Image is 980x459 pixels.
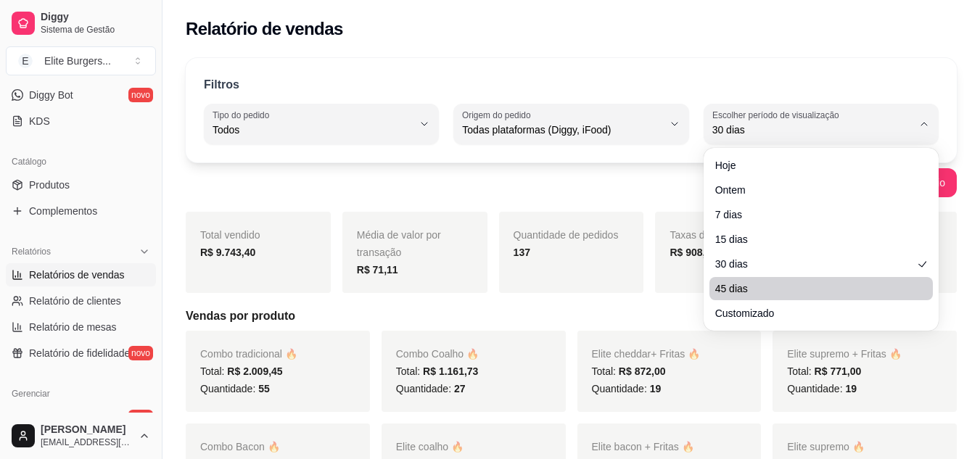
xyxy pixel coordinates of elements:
span: 27 [454,383,466,394]
span: [EMAIL_ADDRESS][DOMAIN_NAME] [41,437,133,448]
span: Todos [213,123,413,137]
strong: R$ 9.743,40 [200,247,255,258]
span: Relatório de fidelidade [29,346,130,360]
span: 55 [258,383,270,394]
span: Total: [787,365,861,377]
span: Total: [396,365,479,377]
span: Elite coalho 🔥 [396,441,464,452]
span: Total: [592,365,666,377]
span: R$ 2.009,45 [227,365,282,377]
span: Total: [200,365,283,377]
p: Filtros [204,76,239,94]
span: Taxas de entrega [670,229,747,241]
span: R$ 771,00 [815,365,862,377]
span: Relatórios de vendas [29,268,125,282]
span: [PERSON_NAME] [41,423,133,437]
span: Combo tradicional 🔥 [200,348,297,360]
span: Diggy Bot [29,88,73,102]
span: Elite cheddar+ Fritas 🔥 [592,348,701,360]
label: Escolher período de visualização [712,109,844,121]
span: E [18,54,33,68]
span: 45 dias [715,281,913,296]
span: Elite supremo 🔥 [787,441,864,452]
label: Tipo do pedido [213,109,274,121]
div: Elite Burgers ... [44,54,111,68]
span: KDS [29,114,50,128]
span: Ontem [715,183,913,197]
span: Relatório de clientes [29,294,121,308]
span: 7 dias [715,207,913,222]
strong: R$ 71,11 [357,264,398,276]
span: Quantidade: [592,383,662,394]
span: Produtos [29,178,70,192]
span: Complementos [29,204,97,218]
span: R$ 872,00 [619,365,666,377]
span: Elite bacon + Fritas 🔥 [592,441,694,452]
span: Total vendido [200,229,260,241]
h2: Relatório de vendas [186,17,343,41]
strong: R$ 908,00 [670,247,717,258]
div: Gerenciar [6,382,156,405]
span: Quantidade de pedidos [514,229,619,241]
span: Relatórios [12,246,51,257]
label: Origem do pedido [462,109,535,121]
span: Customizado [715,306,913,321]
span: 19 [650,383,662,394]
span: 30 dias [712,123,913,137]
span: Quantidade: [787,383,857,394]
span: Combo Coalho 🔥 [396,348,479,360]
span: Média de valor por transação [357,229,441,258]
span: Elite supremo + Fritas 🔥 [787,348,901,360]
span: Quantidade: [396,383,466,394]
span: 19 [845,383,857,394]
span: Sistema de Gestão [41,24,150,36]
span: Relatório de mesas [29,320,117,334]
button: Select a team [6,46,156,75]
h5: Vendas por produto [186,307,957,325]
div: Catálogo [6,150,156,173]
span: Quantidade: [200,383,270,394]
span: Combo Bacon 🔥 [200,441,280,452]
span: Diggy [41,11,150,24]
span: Hoje [715,158,913,173]
span: R$ 1.161,73 [423,365,478,377]
span: Entregadores [29,410,90,424]
span: 15 dias [715,232,913,247]
strong: 137 [514,247,530,258]
span: 30 dias [715,257,913,271]
span: Todas plataformas (Diggy, iFood) [462,123,662,137]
